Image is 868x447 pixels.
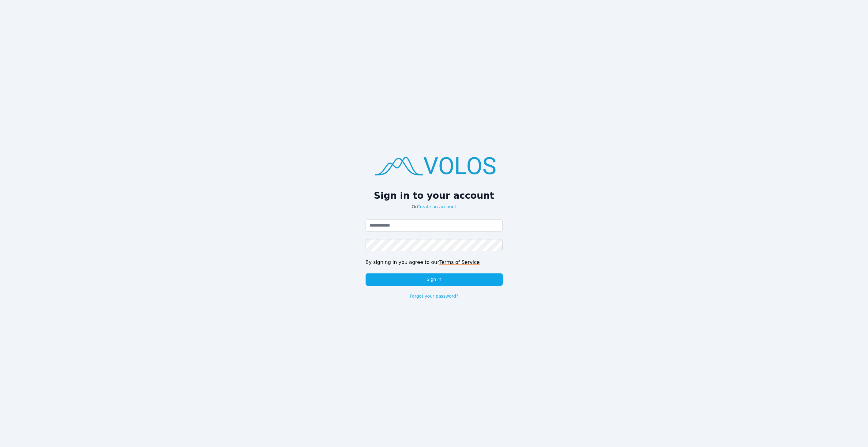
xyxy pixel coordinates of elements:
[366,190,503,201] h2: Sign in to your account
[410,293,458,299] a: Forgot your password?
[417,204,457,209] a: Create an account
[366,204,503,210] p: Or
[366,148,503,182] img: logo.png
[366,259,503,266] div: By signing in you agree to our
[366,273,503,286] button: Sign in
[439,259,480,265] a: Terms of Service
